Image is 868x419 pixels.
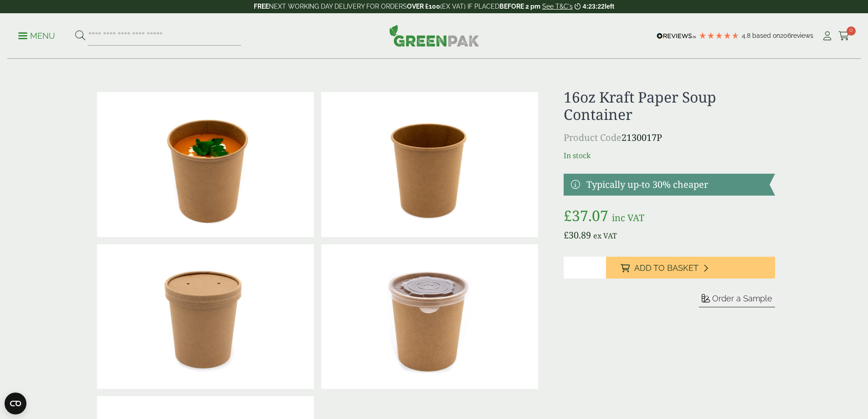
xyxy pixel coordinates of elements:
span: 206 [780,32,791,39]
img: Kraft 16oz With Soup [97,92,314,237]
span: left [605,3,614,10]
span: inc VAT [612,212,644,224]
bdi: 37.07 [564,206,608,225]
button: Order a Sample [699,293,775,307]
span: reviews [791,32,813,39]
img: Kraft 16oz [321,92,538,237]
span: £ [564,206,572,225]
span: Based on [752,32,780,39]
span: Product Code [564,131,621,144]
a: See T&C's [542,3,573,10]
span: £ [564,229,569,241]
img: REVIEWS.io [657,33,696,39]
p: 2130017P [564,131,775,145]
img: Kraft 16oz With Plastic Lid [321,244,538,389]
a: 0 [838,29,850,43]
span: 4.8 [742,32,752,39]
span: ex VAT [593,231,617,241]
img: Kraft 16oz With Cardboard Lid [97,244,314,389]
p: In stock [564,150,775,161]
i: My Account [822,31,833,41]
span: 4:23:22 [583,3,605,10]
a: Menu [18,31,55,40]
bdi: 30.89 [564,229,591,241]
div: 4.79 Stars [699,31,740,40]
strong: BEFORE 2 pm [499,3,540,10]
button: Open CMP widget [5,393,26,414]
img: GreenPak Supplies [389,25,479,47]
strong: FREE [254,3,269,10]
span: Add to Basket [634,263,699,273]
strong: OVER £100 [407,3,440,10]
p: Menu [18,31,55,41]
button: Add to Basket [606,257,775,279]
span: Order a Sample [712,294,772,303]
span: 0 [847,26,856,36]
h1: 16oz Kraft Paper Soup Container [564,88,775,124]
i: Cart [838,31,850,41]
